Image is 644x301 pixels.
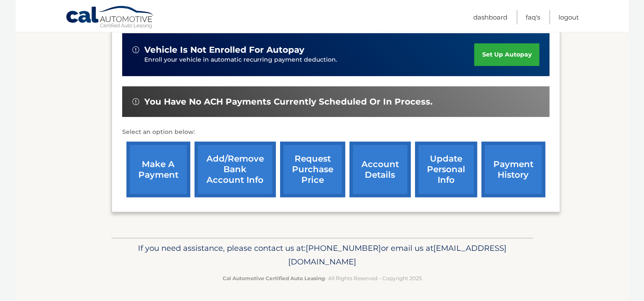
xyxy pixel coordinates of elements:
img: alert-white.svg [132,46,139,53]
p: Select an option below: [122,127,550,137]
a: Dashboard [473,10,507,24]
a: FAQ's [526,10,540,24]
p: - All Rights Reserved - Copyright 2025 [117,274,527,283]
span: You have no ACH payments currently scheduled or in process. [144,97,432,107]
a: update personal info [415,142,477,197]
a: account details [349,142,411,197]
a: Cal Automotive [66,6,155,30]
span: [PHONE_NUMBER] [306,243,381,253]
a: Add/Remove bank account info [195,142,276,197]
strong: Cal Automotive Certified Auto Leasing [223,275,325,281]
a: request purchase price [280,142,345,197]
a: set up autopay [474,43,539,66]
p: Enroll your vehicle in automatic recurring payment deduction. [144,55,475,65]
a: make a payment [126,142,190,197]
a: payment history [481,142,545,197]
span: [EMAIL_ADDRESS][DOMAIN_NAME] [288,243,507,267]
a: Logout [558,10,579,24]
p: If you need assistance, please contact us at: or email us at [117,241,527,269]
span: vehicle is not enrolled for autopay [144,45,304,55]
img: alert-white.svg [132,98,139,105]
